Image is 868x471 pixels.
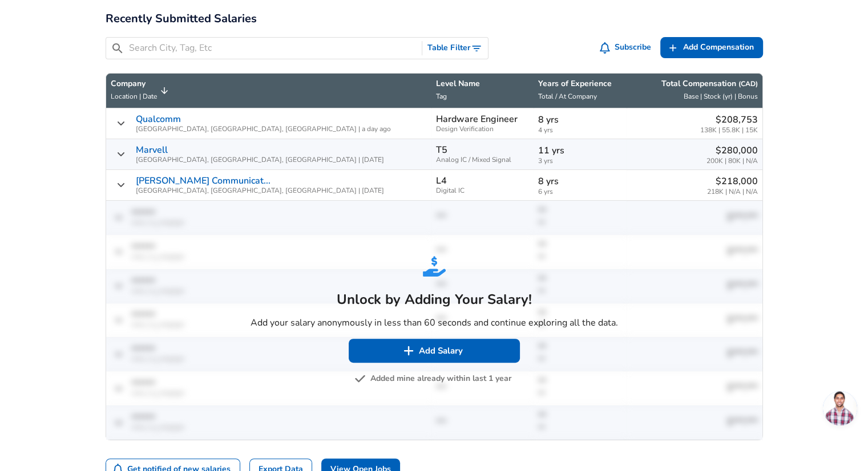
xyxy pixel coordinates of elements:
span: Design Verification [436,125,529,133]
p: 8 yrs [538,113,622,127]
p: Add your salary anonymously in less than 60 seconds and continue exploring all the data. [251,316,618,330]
p: Hardware Engineer [436,114,518,124]
button: Subscribe [597,37,656,58]
a: Marvell [136,145,168,155]
p: L4 [436,176,447,186]
span: Analog IC / Mixed Signal [436,156,529,164]
p: $218,000 [707,174,758,188]
p: 11 yrs [538,144,622,157]
p: $208,753 [700,113,758,127]
p: 8 yrs [538,174,622,188]
span: CompanyLocation | Date [111,78,172,103]
p: Level Name [436,78,529,90]
button: Added mine already within last 1 year [357,372,511,386]
button: (CAD) [738,79,758,89]
span: 4 yrs [538,127,622,134]
span: Tag [436,92,447,101]
span: Base | Stock (yr) | Bonus [684,92,758,101]
h2: Recently Submitted Salaries [106,10,763,28]
span: 218K | N/A | N/A [707,188,758,196]
span: 200K | 80K | N/A [706,157,758,165]
img: svg+xml;base64,PHN2ZyB4bWxucz0iaHR0cDovL3d3dy53My5vcmcvMjAwMC9zdmciIGZpbGw9IiM3NTc1NzUiIHZpZXdCb3... [354,373,366,384]
p: T5 [436,145,447,155]
span: 6 yrs [538,188,622,196]
p: Company [111,78,157,90]
span: [GEOGRAPHIC_DATA], [GEOGRAPHIC_DATA], [GEOGRAPHIC_DATA] | a day ago [136,125,391,133]
img: svg+xml;base64,PHN2ZyB4bWxucz0iaHR0cDovL3d3dy53My5vcmcvMjAwMC9zdmciIGZpbGw9IiNmZmZmZmYiIHZpZXdCb3... [403,345,414,356]
p: Total Compensation [661,78,758,90]
span: [GEOGRAPHIC_DATA], [GEOGRAPHIC_DATA], [GEOGRAPHIC_DATA] | [DATE] [136,156,384,164]
div: Open chat [823,391,857,425]
input: Search City, Tag, Etc [129,41,418,55]
p: Years of Experience [538,78,622,90]
table: Salary Submissions [106,73,763,440]
span: [GEOGRAPHIC_DATA], [GEOGRAPHIC_DATA], [GEOGRAPHIC_DATA] | [DATE] [136,187,384,194]
span: Digital IC [436,187,529,194]
span: Total / At Company [538,92,597,101]
span: 138K | 55.8K | 15K [700,127,758,134]
span: Add Compensation [683,40,754,55]
h5: Unlock by Adding Your Salary! [251,290,618,308]
span: Location | Date [111,92,157,101]
span: 3 yrs [538,157,622,165]
span: Total Compensation (CAD) Base | Stock (yr) | Bonus [631,78,757,103]
button: Add Salary [349,339,520,363]
img: svg+xml;base64,PHN2ZyB4bWxucz0iaHR0cDovL3d3dy53My5vcmcvMjAwMC9zdmciIGZpbGw9IiMyNjhERUMiIHZpZXdCb3... [423,255,446,278]
button: Toggle Search Filters [422,38,488,59]
a: [PERSON_NAME] Communicat... [136,176,271,186]
a: Add Compensation [660,37,763,58]
p: $280,000 [706,144,758,157]
a: Qualcomm [136,114,181,124]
